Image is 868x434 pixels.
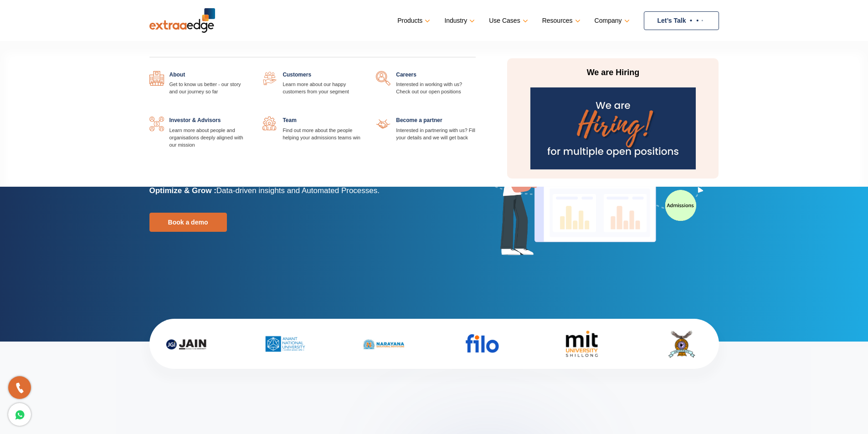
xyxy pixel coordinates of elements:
[216,186,380,195] span: Data-driven insights and Automated Processes.
[595,14,628,27] a: Company
[489,14,526,27] a: Use Cases
[527,67,699,78] p: We are Hiring
[149,186,216,195] b: Optimize & Grow :
[542,14,579,27] a: Resources
[149,213,227,232] a: Book a demo
[444,14,473,27] a: Industry
[397,14,428,27] a: Products
[644,11,719,30] a: Let’s Talk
